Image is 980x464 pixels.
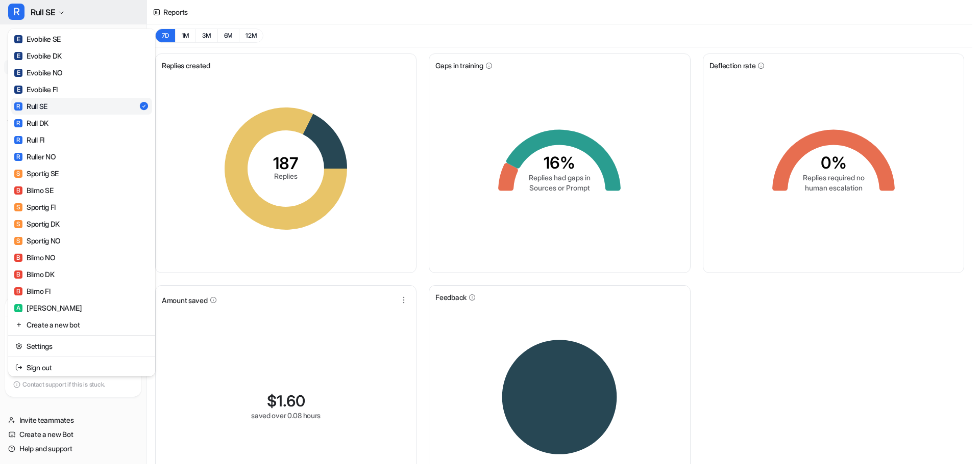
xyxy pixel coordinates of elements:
span: B [14,270,22,279]
img: reset [15,341,22,351]
div: Evobike DK [14,50,62,61]
img: reset [15,362,22,373]
span: E [14,86,22,94]
span: Rull SE [31,5,55,19]
div: RRull SE [8,29,155,376]
div: Ruller NO [14,151,56,162]
div: Sportig FI [14,202,56,212]
span: R [14,102,22,111]
div: [PERSON_NAME] [14,303,82,313]
div: Rull SE [14,101,47,112]
div: Blimo DK [14,269,55,280]
span: B [14,254,22,262]
img: reset [15,319,22,330]
div: Rull DK [14,118,48,128]
span: S [14,220,22,228]
span: R [8,4,24,20]
div: Evobike NO [14,67,63,78]
a: Sign out [11,359,152,376]
span: S [14,170,22,178]
a: Settings [11,338,152,354]
div: Blimo SE [14,185,54,196]
span: S [14,237,22,245]
span: R [14,153,22,161]
div: Sportig NO [14,235,61,246]
div: Blimo FI [14,286,51,296]
span: E [14,52,22,60]
span: R [14,136,22,144]
span: S [14,203,22,211]
div: Blimo NO [14,252,56,263]
span: E [14,69,22,77]
span: A [14,304,22,312]
span: B [14,186,22,195]
div: Sportig DK [14,219,60,229]
div: Rull FI [14,134,44,145]
span: B [14,287,22,295]
div: Sportig SE [14,168,59,179]
span: E [14,35,22,43]
div: Evobike FI [14,84,58,95]
a: Create a new bot [11,316,152,333]
span: R [14,119,22,127]
div: Evobike SE [14,34,61,44]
